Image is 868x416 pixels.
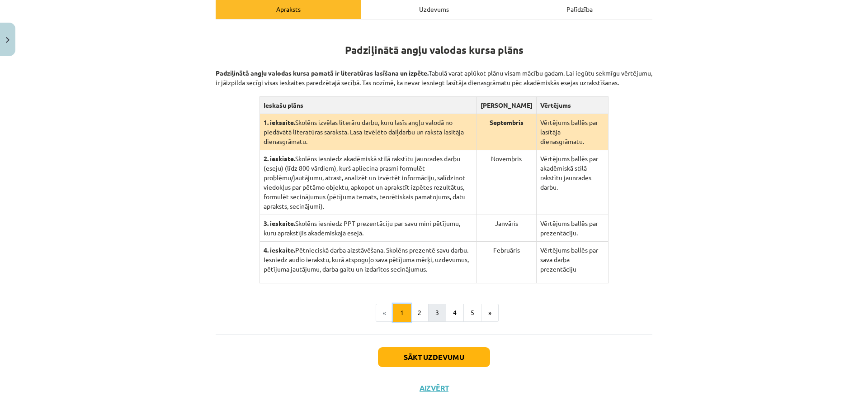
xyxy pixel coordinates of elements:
[536,97,608,114] th: Vērtējums
[264,154,295,163] strong: 2. ieskiate.
[259,150,476,215] td: Skolēns iesniedz akadēmiskā stilā rakstītu jaunrades darbu (eseju) (līdz 800 vārdiem), kurš aplie...
[216,69,429,77] strong: Padziļinātā angļu valodas kursa pamatā ir literatūras lasīšana un izpēte.
[264,219,295,227] strong: 3. ieskaite.
[264,245,473,274] p: Pētnieciskā darba aizstāvēšana. Skolēns prezentē savu darbu. Iesniedz audio ierakstu, kurā atspog...
[410,304,429,322] button: 2
[259,215,476,242] td: Skolēns iesniedz PPT prezentāciju par savu mini pētījumu, kuru aprakstījis akadēmiskajā esejā.
[476,97,536,114] th: [PERSON_NAME]
[393,304,411,322] button: 1
[345,43,524,57] strong: Padziļinātā angļu valodas kursa plāns
[536,114,608,150] td: Vērtējums ballēs par lasītāja dienasgrāmatu.
[481,245,533,255] p: Februāris
[6,37,9,43] img: icon-close-lesson-0947bae3869378f0d4975bcd49f059093ad1ed9edebbc8119c70593378902aed.svg
[259,97,476,114] th: Ieskašu plāns
[536,242,608,283] td: Vērtējums ballēs par sava darba prezentāciju
[216,304,652,322] nav: Page navigation example
[428,304,446,322] button: 3
[463,304,481,322] button: 5
[476,215,536,242] td: Janvāris
[417,383,451,392] button: Aizvērt
[378,347,490,367] button: Sākt uzdevumu
[259,114,476,150] td: Skolēns izvēlas literāru darbu, kuru lasīs angļu valodā no piedāvātā literatūras saraksta. Lasa i...
[264,118,295,126] strong: 1. ieksaite.
[490,118,524,126] strong: Septembris
[446,304,464,322] button: 4
[216,59,652,87] p: Tabulā varat aplūkot plānu visam mācību gadam. Lai iegūtu sekmīgu vērtējumu, ir jāizpilda secīgi ...
[476,150,536,215] td: Novembris
[536,215,608,242] td: Vērtējums ballēs par prezentāciju.
[536,150,608,215] td: Vērtējums ballēs par akadēmiskā stilā rakstītu jaunrades darbu.
[481,304,499,322] button: »
[264,246,295,254] strong: 4. ieskaite.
